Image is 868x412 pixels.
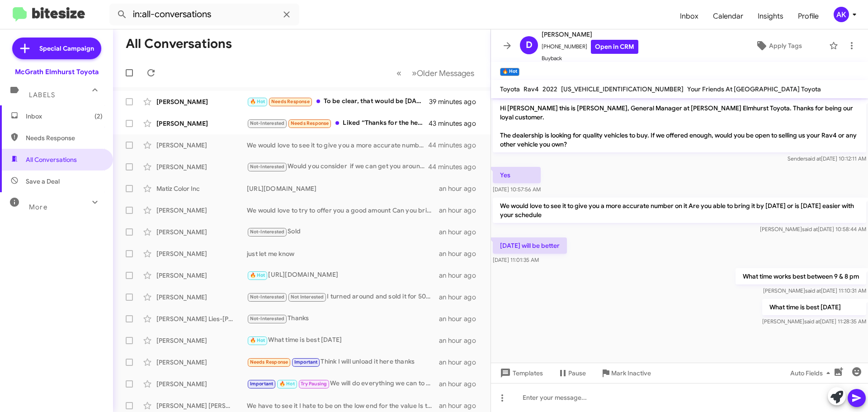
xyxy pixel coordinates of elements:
span: Special Campaign [39,44,94,53]
span: said at [804,318,820,325]
span: Older Messages [417,68,474,78]
span: Auto Fields [790,365,834,381]
div: To be clear, that would be [DATE] [247,96,429,107]
div: an hour ago [439,336,483,345]
div: What time is best [DATE] [247,335,439,346]
div: Thanks [247,313,439,324]
button: Apply Tags [732,38,825,54]
span: [DATE] 10:57:56 AM [493,186,541,193]
p: Hi [PERSON_NAME] this is [PERSON_NAME], General Manager at [PERSON_NAME] Elmhurst Toyota. Thanks ... [493,100,866,152]
div: [PERSON_NAME] [156,141,247,150]
div: an hour ago [439,206,483,215]
span: 🔥 Hot [250,272,265,278]
div: an hour ago [439,358,483,367]
div: 44 minutes ago [429,162,483,171]
span: said at [802,226,818,232]
div: [PERSON_NAME] [156,379,247,388]
p: What time works best between 9 & 8 pm [736,268,866,284]
span: Needs Response [271,99,310,104]
div: I turned around and sold it for 5000 by the way [247,292,439,302]
div: [PERSON_NAME] [156,119,247,128]
nav: Page navigation example [392,64,480,82]
div: [PERSON_NAME] [156,249,247,258]
span: (2) [94,112,103,121]
div: Matiz Color Inc [156,184,247,193]
span: Inbox [26,112,103,121]
span: [PERSON_NAME] [542,29,638,40]
span: said at [805,155,821,162]
a: Special Campaign [12,38,101,59]
span: Important [250,381,274,387]
div: an hour ago [439,401,483,410]
a: Inbox [673,3,706,29]
span: Needs Response [26,133,103,142]
div: an hour ago [439,249,483,258]
span: Not Interested [291,294,324,300]
div: [PERSON_NAME] [PERSON_NAME] [156,401,247,410]
span: [DATE] 11:01:35 AM [493,256,539,263]
span: More [29,203,47,211]
span: [PERSON_NAME] [DATE] 11:10:31 AM [763,287,866,294]
span: Not-Interested [250,120,285,126]
div: [PERSON_NAME] [156,97,247,106]
div: an hour ago [439,271,483,280]
a: Profile [791,3,826,29]
span: [PHONE_NUMBER] [542,40,638,54]
span: Your Friends At [GEOGRAPHIC_DATA] Toyota [687,85,821,93]
span: Mark Inactive [611,365,651,381]
div: Think I will unload it here thanks [247,357,439,367]
span: Pause [568,365,586,381]
div: an hour ago [439,293,483,302]
span: said at [805,287,821,294]
div: We would love to try to offer you a good amount Can you bring it by [DATE] or is [DATE] easier wi... [247,206,439,215]
div: We would love to see it to give you a more accurate number Are you able to bring it by [DATE] or ... [247,141,429,150]
div: [PERSON_NAME] [156,206,247,215]
div: [PERSON_NAME] [156,227,247,237]
span: Calendar [706,3,750,29]
span: 2022 [542,85,557,93]
span: Buyback [542,54,638,63]
p: [DATE] will be better [493,237,567,254]
div: McGrath Elmhurst Toyota [15,67,99,76]
div: 44 minutes ago [429,141,483,150]
div: We have to see it I hate to be on the low end for the value Is there a way you can bring it in [247,401,439,410]
div: [URL][DOMAIN_NAME] [247,184,439,193]
span: 🔥 Hot [250,99,265,104]
button: Pause [550,365,593,381]
span: Important [294,359,318,365]
span: Not-Interested [250,229,285,235]
div: [PERSON_NAME] [156,162,247,171]
button: AK [826,7,858,22]
div: We will do everything we can to get you to that price [DATE] Fair enough [247,379,439,389]
div: [PERSON_NAME] [156,336,247,345]
span: Apply Tags [769,38,802,54]
button: Mark Inactive [593,365,658,381]
a: Insights [750,3,791,29]
div: just let me know [247,249,439,258]
div: [PERSON_NAME] [156,293,247,302]
a: Open in CRM [591,40,638,54]
span: Needs Response [250,359,288,365]
div: 39 minutes ago [429,97,483,106]
span: All Conversations [26,155,77,164]
button: Templates [491,365,550,381]
h1: All Conversations [126,37,232,51]
span: Save a Deal [26,177,60,186]
span: Templates [498,365,543,381]
input: Search [109,4,299,25]
span: Not-Interested [250,294,285,300]
button: Next [406,64,480,82]
div: Liked “Thanks for the heads” [247,118,429,128]
span: 🔥 Hot [250,337,265,343]
div: an hour ago [439,184,483,193]
span: « [396,67,401,79]
div: [PERSON_NAME] Lies-[PERSON_NAME] [156,314,247,323]
span: [PERSON_NAME] [DATE] 10:58:44 AM [760,226,866,232]
span: Labels [29,91,55,99]
span: Toyota [500,85,520,93]
div: [PERSON_NAME] [156,358,247,367]
span: [PERSON_NAME] [DATE] 11:28:35 AM [762,318,866,325]
span: Rav4 [524,85,539,93]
